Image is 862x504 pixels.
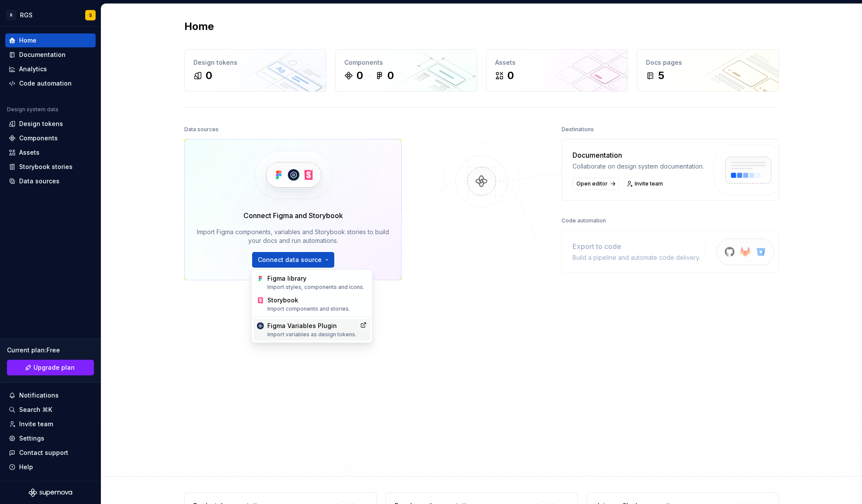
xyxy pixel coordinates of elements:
[267,322,356,338] div: Figma Variables Plugin
[267,305,367,312] div: Import components and stories.
[267,274,367,291] div: Figma library
[267,331,356,338] div: Import variables as design tokens.
[267,296,367,312] div: Storybook
[267,284,367,291] div: Import styles, components and icons.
